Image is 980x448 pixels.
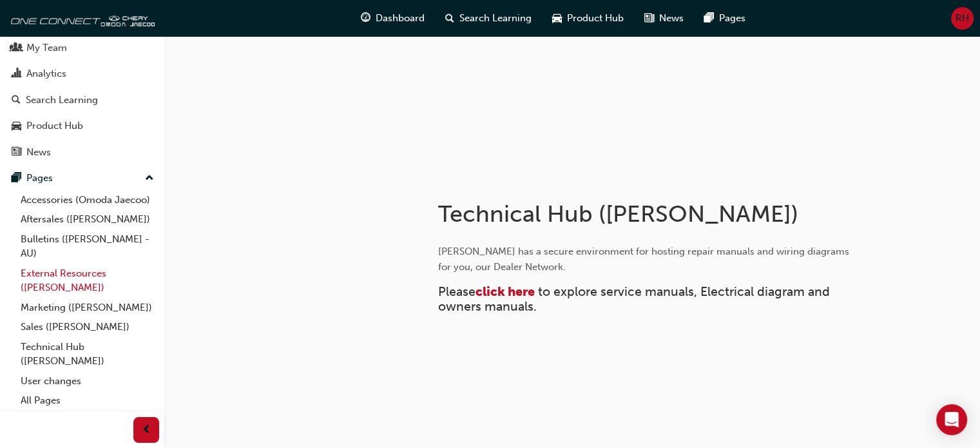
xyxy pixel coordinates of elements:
[5,88,159,112] a: Search Learning
[956,11,969,26] span: RH
[12,95,21,106] span: search-icon
[351,5,435,32] a: guage-iconDashboard
[15,298,159,318] a: Marketing ([PERSON_NAME])
[5,7,159,166] button: DashboardMy TeamAnalyticsSearch LearningProduct HubNews
[12,173,21,184] span: pages-icon
[438,246,852,273] span: [PERSON_NAME] has a secure environment for hosting repair manuals and wiring diagrams for you, ou...
[694,5,756,32] a: pages-iconPages
[552,10,562,26] span: car-icon
[567,11,624,26] span: Product Hub
[5,166,159,190] button: Pages
[644,10,654,26] span: news-icon
[26,93,98,108] div: Search Learning
[12,121,21,132] span: car-icon
[26,41,67,55] div: My Team
[5,36,159,60] a: My Team
[542,5,634,32] a: car-iconProduct Hub
[15,190,159,210] a: Accessories (Omoda Jaecoo)
[634,5,694,32] a: news-iconNews
[15,229,159,264] a: Bulletins ([PERSON_NAME] - AU)
[476,284,535,299] a: click here
[5,62,159,86] a: Analytics
[438,284,833,314] span: to explore service manuals, Electrical diagram and owners manuals.
[15,209,159,229] a: Aftersales ([PERSON_NAME])
[15,371,159,391] a: User changes
[12,68,21,80] span: chart-icon
[438,284,476,299] span: Please
[376,11,425,26] span: Dashboard
[15,264,159,298] a: External Resources ([PERSON_NAME])
[5,114,159,138] a: Product Hub
[719,11,745,26] span: Pages
[145,170,154,187] span: up-icon
[15,317,159,337] a: Sales ([PERSON_NAME])
[5,141,159,164] a: News
[26,145,51,160] div: News
[361,10,370,26] span: guage-icon
[6,5,155,31] img: oneconnect
[704,10,714,26] span: pages-icon
[459,11,532,26] span: Search Learning
[26,66,66,81] div: Analytics
[435,5,542,32] a: search-iconSearch Learning
[142,422,151,438] span: prev-icon
[951,7,974,30] button: RH
[15,337,159,371] a: Technical Hub ([PERSON_NAME])
[12,43,21,54] span: people-icon
[438,200,861,228] h1: Technical Hub ([PERSON_NAME])
[26,119,83,133] div: Product Hub
[936,404,967,435] div: Open Intercom Messenger
[659,11,684,26] span: News
[12,147,21,159] span: news-icon
[445,10,454,26] span: search-icon
[26,171,53,186] div: Pages
[15,391,159,411] a: All Pages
